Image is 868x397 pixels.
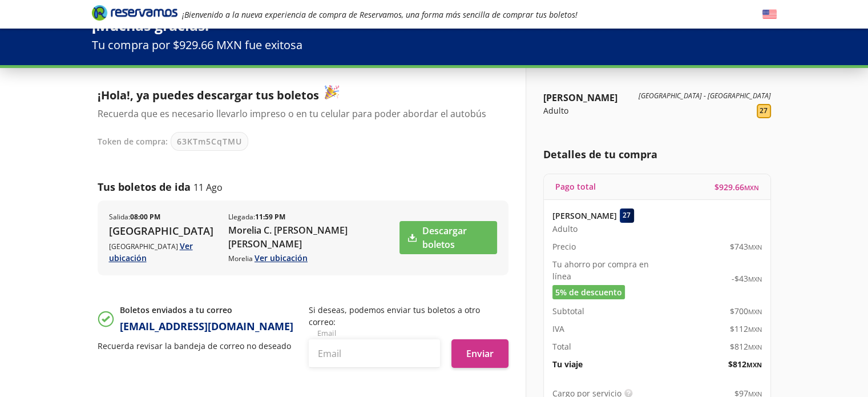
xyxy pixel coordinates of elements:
p: Total [552,340,571,352]
span: $ 812 [728,358,762,370]
p: Boletos enviados a tu correo [120,304,293,316]
button: Enviar [451,339,508,368]
p: [GEOGRAPHIC_DATA] - [GEOGRAPHIC_DATA] [639,91,771,101]
span: $ 929.66 [714,181,759,193]
a: Ver ubicación [255,252,308,263]
p: Recuerda que es necesario llevarlo impreso o en tu celular para poder abordar el autobús [98,107,497,121]
span: $ 812 [730,340,762,352]
p: Salida : [109,212,160,222]
p: Tu ahorro por compra en línea [552,258,657,282]
p: Detalles de tu compra [543,147,771,162]
small: MXN [744,183,759,192]
span: Adulto [552,223,578,235]
p: Adulto [543,105,617,117]
p: Pago total [555,181,596,193]
b: 08:00 PM [130,212,160,222]
b: 11:59 PM [255,212,285,222]
p: Recuerda revisar la bandeja de correo no deseado [98,340,297,352]
p: Tu compra por $929.66 MXN fue exitosa [92,37,777,54]
p: Subtotal [552,305,584,317]
p: [GEOGRAPHIC_DATA] [109,240,217,264]
button: English [762,7,777,22]
a: Brand Logo [92,4,177,25]
small: MXN [748,307,762,316]
p: Llegada : [228,212,285,222]
div: 27 [757,104,771,118]
p: Token de compra: [98,135,168,147]
p: IVA [552,323,564,335]
p: [PERSON_NAME] [543,91,617,105]
p: [EMAIL_ADDRESS][DOMAIN_NAME] [120,319,293,334]
p: [GEOGRAPHIC_DATA] [109,223,217,239]
p: Morelia C. [PERSON_NAME] [PERSON_NAME] [228,223,398,251]
p: [PERSON_NAME] [552,210,617,222]
a: Descargar boletos [399,221,496,254]
p: Morelia [228,252,398,264]
span: $ 743 [730,240,762,252]
span: 5% de descuento [555,286,622,298]
span: $ 112 [730,323,762,335]
em: ¡Bienvenido a la nueva experiencia de compra de Reservamos, una forma más sencilla de comprar tus... [182,9,578,20]
small: MXN [748,275,762,283]
small: MXN [748,325,762,334]
p: Tus boletos de ida [98,179,191,195]
p: Si deseas, podemos enviar tus boletos a otro correo: [309,304,508,328]
a: Ver ubicación [109,240,193,263]
span: 63KTm5CqTMU [177,135,242,147]
p: ¡Hola!, ya puedes descargar tus boletos [98,85,497,104]
span: -$ 43 [732,272,762,284]
input: Email [309,339,440,368]
p: Tu viaje [552,358,583,370]
div: 27 [620,208,634,223]
p: Precio [552,240,576,252]
i: Brand Logo [92,4,177,21]
small: MXN [748,243,762,251]
small: MXN [746,360,762,369]
span: $ 700 [730,305,762,317]
small: MXN [748,343,762,351]
p: 11 Ago [193,181,223,194]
